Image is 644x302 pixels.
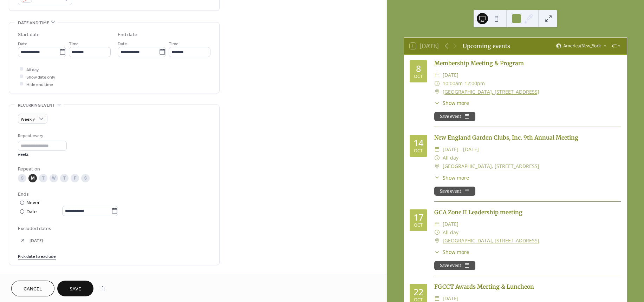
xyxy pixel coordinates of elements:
button: ​Show more [434,248,469,256]
a: FGCCT Awards Meeting & Luncheon [434,283,534,290]
div: ​ [434,236,440,245]
span: Excluded dates [18,225,210,232]
span: Date [18,40,27,47]
div: ​ [434,99,440,107]
div: M [28,174,37,182]
div: Ends [18,191,209,198]
span: Time [69,40,79,47]
a: [GEOGRAPHIC_DATA], [STREET_ADDRESS] [443,88,539,96]
div: ​ [434,88,440,96]
div: ​ [434,174,440,181]
div: 17 [414,213,423,222]
span: Weekly [21,115,35,123]
span: Date and time [18,19,49,27]
a: [GEOGRAPHIC_DATA], [STREET_ADDRESS] [443,236,539,245]
div: ​ [434,154,440,162]
div: 22 [414,288,423,296]
div: GCA Zone II Leadership meeting [434,208,621,216]
span: Show more [443,248,469,256]
div: F [71,174,79,182]
button: Cancel [11,281,54,296]
span: All day [443,154,458,162]
div: ​ [434,71,440,79]
div: weeks [18,152,67,157]
span: Pick date to exclude [18,253,56,260]
div: S [18,174,26,182]
div: ​ [434,248,440,256]
div: ​ [434,162,440,170]
span: Hide end time [26,81,53,88]
span: All day [26,66,39,73]
span: Event image [18,274,45,281]
button: Save [57,281,93,296]
div: ​ [434,79,440,88]
button: ​Show more [434,99,469,107]
div: W [50,174,58,182]
span: [DATE] [30,237,210,244]
span: Show more [443,174,469,181]
div: Oct [414,149,423,153]
span: America/New_York [563,44,601,48]
span: 12:00pm [464,79,485,88]
div: Repeat every [18,132,65,140]
div: Start date [18,31,40,39]
div: Date [26,208,118,216]
a: [GEOGRAPHIC_DATA], [STREET_ADDRESS] [443,162,539,170]
div: Upcoming events [463,42,510,50]
div: ​ [434,228,440,237]
div: 8 [416,64,421,73]
div: Membership Meeting & Program [434,59,621,67]
div: New England Garden Clubs, Inc. 9th Annual Meeting [434,133,621,142]
button: ​Show more [434,174,469,181]
span: 10:00am [443,79,463,88]
div: 14 [414,139,423,147]
div: S [81,174,90,182]
div: Oct [414,223,423,228]
div: ​ [434,220,440,228]
div: T [60,174,69,182]
div: Repeat on [18,166,209,173]
span: All day [443,228,458,237]
span: Show more [443,99,469,107]
div: Oct [414,74,423,79]
span: Show date only [26,73,55,81]
span: - [463,79,464,88]
span: Recurring event [18,102,55,109]
button: Save event [434,261,475,270]
button: Save event [434,112,475,121]
span: [DATE] [443,71,458,79]
span: Cancel [24,286,42,293]
button: Save event [434,187,475,196]
span: [DATE] [443,220,458,228]
div: T [39,174,47,182]
div: End date [118,31,137,39]
span: Time [169,40,178,47]
div: ​ [434,145,440,154]
span: [DATE] - [DATE] [443,145,479,154]
span: Date [118,40,127,47]
span: Save [70,286,81,293]
div: Never [26,199,40,207]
